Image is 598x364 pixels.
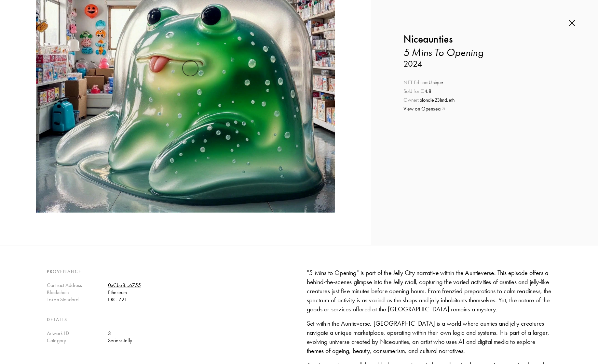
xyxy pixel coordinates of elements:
[403,97,419,103] span: Owner:
[421,88,424,94] span: Ξ
[47,282,108,289] div: Contract Address
[47,316,291,323] h4: Details
[419,97,455,103] a: blondie23lmd.eth
[442,107,446,110] img: link icon
[569,19,575,27] img: cross.b43b024a.svg
[403,59,565,69] h3: 2024
[403,79,565,86] div: Unique
[108,289,291,296] div: Ethereum
[403,88,565,95] div: 4.8
[403,79,429,85] span: NFT Edition:
[403,105,565,112] a: View on Opensea
[108,337,132,344] a: Series: Jelly
[47,296,108,303] div: Token Standard
[47,289,108,296] div: Blockchain
[403,46,483,58] i: 5 Mins To Opening
[108,330,291,337] div: 3
[47,337,108,344] div: Category
[307,268,551,314] div: "5 Mins to Opening" is part of the Jelly City narrative within the Auntieverse. This episode offe...
[403,33,453,45] b: Niceaunties
[108,282,141,288] a: 0xCbe8...6755
[403,88,421,94] span: Sold for:
[47,268,291,275] h4: Provenance
[307,319,551,355] div: Set within the Auntieverse, [GEOGRAPHIC_DATA] is a world where aunties and jelly creatures naviga...
[108,296,291,303] div: ERC-721
[47,330,108,337] div: Artwork ID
